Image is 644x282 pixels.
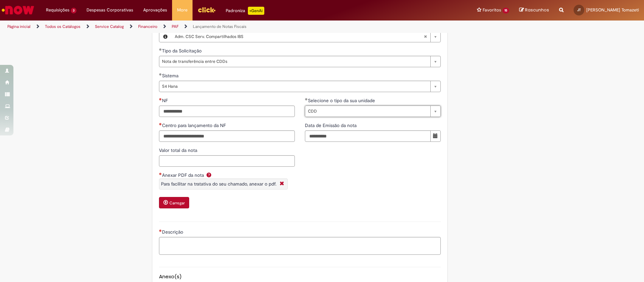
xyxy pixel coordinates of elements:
[308,106,427,117] span: CDD
[159,274,441,280] h5: Anexo(s)
[519,7,549,13] a: Rascunhos
[1,3,35,17] img: ServiceNow
[159,48,162,51] span: Obrigatório Preenchido
[159,106,295,117] input: NF
[159,123,162,125] span: Necessários
[420,31,430,42] abbr: Limpar campo Planta
[159,147,199,153] span: Valor total da nota
[308,97,376,104] span: Selecione o tipo da sua unidade
[525,7,549,13] span: Rascunhos
[161,181,276,187] span: Para facilitar na tratativa do seu chamado, anexar o pdf.
[159,197,189,208] button: Carregar anexo de Anexar PDF da nota Required
[143,7,167,13] span: Aprovações
[226,7,264,15] div: Padroniza
[577,8,581,12] span: JT
[159,172,162,175] span: Necessários
[177,7,187,13] span: More
[278,180,286,188] i: Fechar More information Por question_anexar_pdf_da_nota
[159,237,441,255] textarea: Descrição
[172,24,178,29] a: PAF
[159,155,295,167] input: Valor total da nota
[5,21,424,33] ul: Trilhas de página
[46,7,69,13] span: Requisições
[305,130,431,142] input: Data de Emissão da nota
[198,5,216,15] img: click_logo_yellow_360x200.png
[7,24,31,29] a: Página inicial
[162,56,427,67] span: Nota de transferência entre CDDs
[305,122,358,128] span: Data de Emissão da nota
[162,229,184,235] span: Descrição
[162,73,180,79] span: Somente leitura - Sistema
[502,8,509,13] span: 15
[162,122,227,128] span: Centro para lançamento da NF
[162,81,427,92] span: S4 Hana
[171,31,440,42] a: Adm. CSC Serv. Compartilhados IBSLimpar campo Planta
[193,24,247,29] a: Lançamento de Notas Fiscais
[45,24,80,29] a: Todos os Catálogos
[162,172,205,178] span: Anexar PDF da nota
[162,97,169,104] span: NF
[483,7,501,13] span: Favoritos
[305,98,308,100] span: Obrigatório Preenchido
[159,73,162,76] span: Obrigatório Preenchido
[159,31,171,42] button: Planta, Visualizar este registro Adm. CSC Serv. Compartilhados IBS
[138,24,157,29] a: Financeiro
[159,98,162,100] span: Necessários
[159,130,295,142] input: Centro para lançamento da NF
[205,172,213,177] span: Ajuda para Anexar PDF da nota
[87,7,133,13] span: Despesas Corporativas
[71,8,76,13] span: 3
[169,200,185,206] small: Carregar
[430,130,441,142] button: Mostrar calendário para Data de Emissão da nota
[95,24,124,29] a: Service Catalog
[162,48,203,54] span: Tipo da Solicitação
[175,31,424,42] span: Adm. CSC Serv. Compartilhados IBS
[159,229,162,232] span: Necessários
[586,7,639,13] span: [PERSON_NAME] Tomazeti
[248,7,264,15] p: +GenAi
